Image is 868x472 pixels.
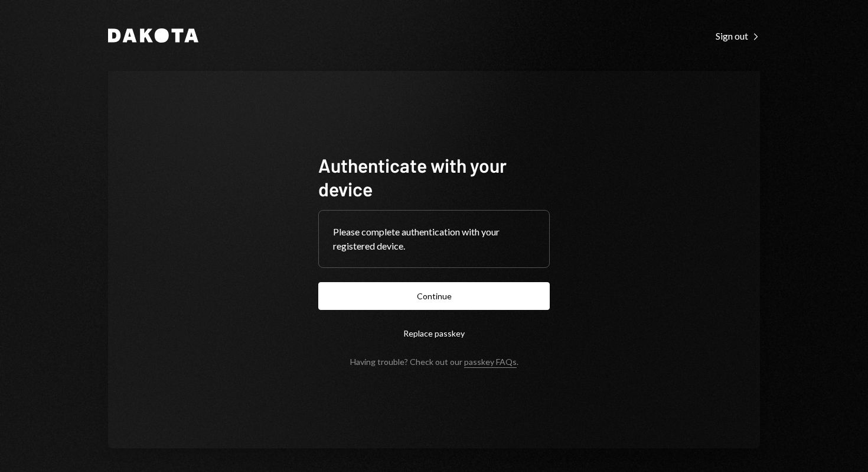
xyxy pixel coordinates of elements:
div: Having trouble? Check out our . [350,357,518,367]
div: Sign out [716,30,760,42]
div: Please complete authentication with your registered device. [333,225,535,253]
a: Sign out [716,29,760,42]
a: passkey FAQs [464,357,517,368]
button: Continue [318,282,550,310]
button: Replace passkey [318,319,550,347]
h1: Authenticate with your device [318,153,550,201]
